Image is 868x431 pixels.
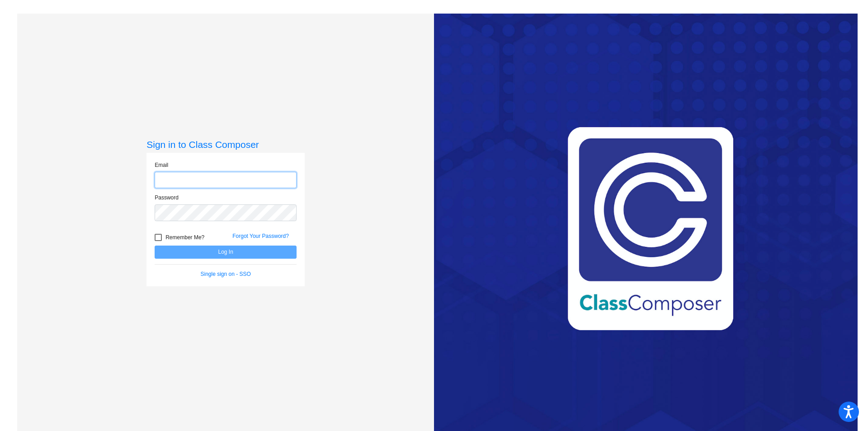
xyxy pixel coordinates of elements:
button: Log In [155,246,297,259]
span: Remember Me? [165,232,204,243]
a: Single sign on - SSO [201,271,251,277]
label: Password [155,194,179,202]
label: Email [155,161,168,169]
h3: Sign in to Class Composer [146,139,305,150]
a: Forgot Your Password? [232,233,289,239]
